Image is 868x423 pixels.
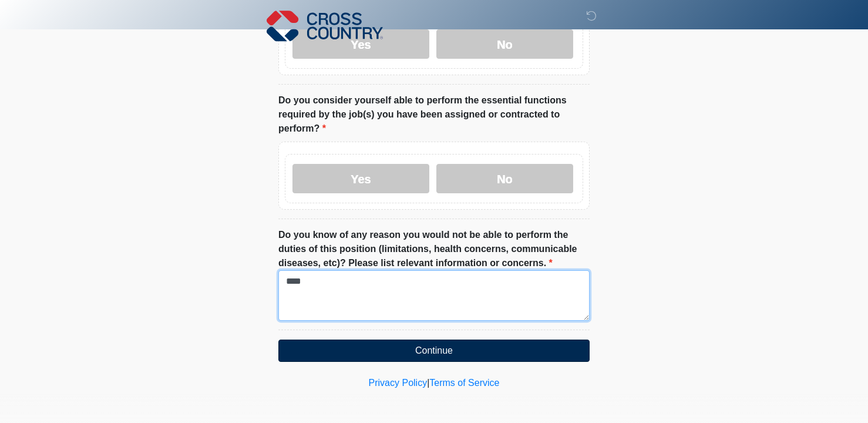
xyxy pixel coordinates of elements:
[278,228,590,270] label: Do you know of any reason you would not be able to perform the duties of this position (limitatio...
[278,93,590,136] label: Do you consider yourself able to perform the essential functions required by the job(s) you have ...
[278,340,590,362] button: Continue
[369,378,428,388] a: Privacy Policy
[292,164,429,193] label: Yes
[267,9,383,43] img: Cross Country Logo
[427,378,429,388] a: |
[429,378,499,388] a: Terms of Service
[436,164,573,193] label: No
